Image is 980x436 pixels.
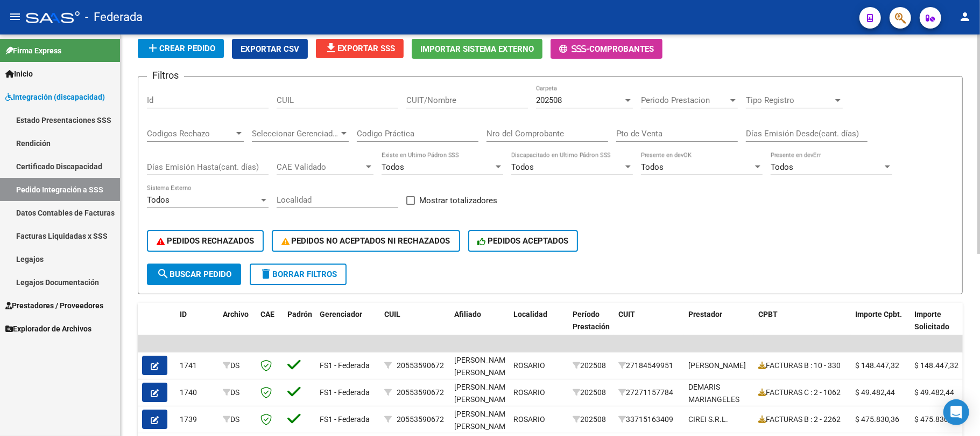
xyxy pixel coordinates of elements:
datatable-header-cell: Período Prestación [568,303,614,350]
mat-icon: add [146,41,159,54]
span: ROSARIO [513,361,545,370]
button: Buscar Pedido [147,264,241,285]
span: ID [180,310,187,319]
div: DS [223,413,252,426]
div: CIREI S.R.L. [688,413,728,426]
div: FACTURAS C : 2 - 1062 [758,386,847,399]
span: PEDIDOS NO ACEPTADOS NI RECHAZADOS [281,236,450,246]
div: [PERSON_NAME] [688,359,746,372]
span: [PERSON_NAME] [PERSON_NAME] , - [454,383,512,416]
datatable-header-cell: Prestador [684,303,754,350]
span: Padrón [287,310,312,319]
span: 202508 [536,95,562,105]
div: 202508 [573,413,610,426]
div: 27271157784 [618,386,680,399]
span: Todos [511,162,534,172]
span: Firma Express [5,45,61,57]
div: 1739 [180,413,214,426]
div: 202508 [573,386,610,399]
span: $ 148.447,32 [855,361,899,370]
span: CPBT [758,310,778,319]
datatable-header-cell: Padrón [283,303,315,350]
span: PEDIDOS RECHAZADOS [157,236,254,246]
span: Importe Solicitado [914,310,949,331]
datatable-header-cell: Importe Cpbt. [851,303,910,350]
span: Prestador [688,310,722,319]
span: Archivo [223,310,249,319]
div: 33715163409 [618,413,680,426]
datatable-header-cell: CPBT [754,303,851,350]
span: Codigos Rechazo [147,129,234,139]
span: Seleccionar Gerenciador [252,129,339,139]
span: Todos [771,162,793,172]
span: CAE Validado [277,162,364,172]
datatable-header-cell: Archivo [218,303,256,350]
button: -Comprobantes [551,39,662,59]
mat-icon: search [157,267,170,280]
button: PEDIDOS NO ACEPTADOS NI RECHAZADOS [272,230,460,252]
datatable-header-cell: CUIT [614,303,684,350]
button: PEDIDOS RECHAZADOS [147,230,264,252]
div: FACTURAS B : 2 - 2262 [758,413,847,426]
div: 1741 [180,359,214,372]
span: FS1 - Federada [320,388,370,397]
span: Gerenciador [320,310,362,319]
span: FS1 - Federada [320,361,370,370]
span: CAE [260,310,274,319]
span: Importar Sistema Externo [420,44,534,54]
datatable-header-cell: ID [175,303,218,350]
mat-icon: person [958,10,971,23]
h3: Filtros [147,68,184,83]
span: ROSARIO [513,388,545,397]
div: Open Intercom Messenger [943,399,969,425]
datatable-header-cell: Afiliado [450,303,509,350]
div: 1740 [180,386,214,399]
button: Importar Sistema Externo [412,39,542,59]
span: $ 475.830,36 [914,415,958,424]
span: Exportar SSS [325,44,395,53]
span: Todos [147,195,170,205]
datatable-header-cell: Gerenciador [315,303,380,350]
div: 20553590672 [397,413,444,426]
span: ROSARIO [513,415,545,424]
div: FACTURAS B : 10 - 330 [758,359,847,372]
span: Exportar CSV [241,44,299,54]
div: 202508 [573,359,610,372]
span: Todos [641,162,664,172]
datatable-header-cell: Localidad [509,303,568,350]
datatable-header-cell: Importe Solicitado [910,303,969,350]
button: Exportar CSV [232,39,308,59]
span: Comprobantes [589,44,654,54]
datatable-header-cell: CUIL [380,303,450,350]
button: Exportar SSS [316,39,404,58]
span: Período Prestación [573,310,610,331]
span: Prestadores / Proveedores [5,300,103,312]
span: Mostrar totalizadores [419,194,497,207]
span: Importe Cpbt. [855,310,902,319]
div: 20553590672 [397,359,444,372]
span: Explorador de Archivos [5,323,91,335]
span: Integración (discapacidad) [5,91,105,103]
span: Crear Pedido [146,44,215,53]
span: $ 475.830,36 [855,415,899,424]
mat-icon: file_download [325,41,337,54]
span: [PERSON_NAME] [PERSON_NAME] , - [454,356,512,389]
span: $ 49.482,44 [914,388,954,397]
span: Periodo Prestacion [641,95,728,105]
span: - Federada [85,5,143,29]
span: CUIT [618,310,635,319]
span: PEDIDOS ACEPTADOS [478,236,569,246]
mat-icon: delete [259,267,272,280]
span: Buscar Pedido [157,269,231,279]
span: Tipo Registro [746,95,833,105]
span: - [559,44,589,54]
span: $ 49.482,44 [855,388,895,397]
span: Todos [382,162,404,172]
span: CUIL [384,310,400,319]
span: Inicio [5,68,33,80]
button: PEDIDOS ACEPTADOS [468,230,579,252]
span: Localidad [513,310,547,319]
div: 20553590672 [397,386,444,399]
mat-icon: menu [9,10,22,23]
span: FS1 - Federada [320,415,370,424]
